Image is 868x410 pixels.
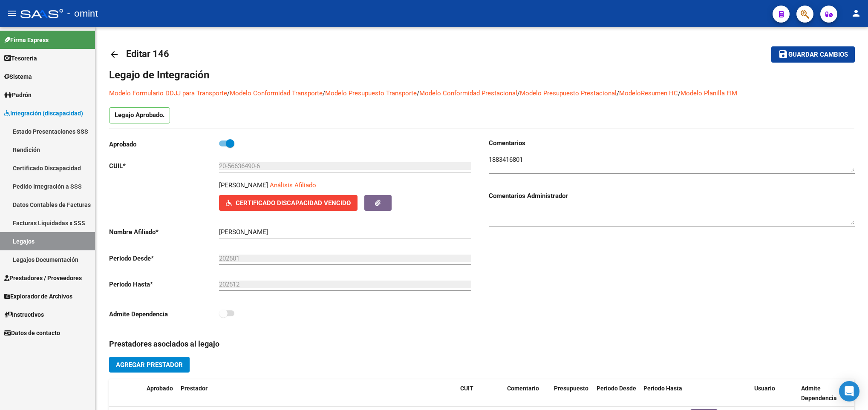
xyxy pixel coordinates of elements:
a: Modelo Conformidad Transporte [230,89,323,97]
span: Presupuesto [554,385,588,392]
datatable-header-cell: Usuario [751,379,798,407]
a: Modelo Presupuesto Prestacional [520,89,617,97]
h3: Comentarios [489,138,855,148]
p: Admite Dependencia [109,310,219,319]
p: [PERSON_NAME] [219,181,268,190]
a: Modelo Conformidad Prestacional [419,89,517,97]
p: Legajo Aprobado. [109,107,170,123]
p: Aprobado [109,140,219,149]
mat-icon: person [851,8,861,18]
h3: Comentarios Administrador [489,191,855,201]
span: Editar 146 [126,49,169,59]
a: Modelo Planilla FIM [681,89,737,97]
a: ModeloResumen HC [619,89,678,97]
datatable-header-cell: Prestador [177,379,457,407]
a: Modelo Formulario DDJJ para Transporte [109,89,227,97]
span: Prestador [181,385,208,392]
span: Sistema [4,72,32,81]
span: Certificado Discapacidad Vencido [236,199,351,207]
span: Análisis Afiliado [270,181,316,189]
span: Periodo Desde [597,385,636,392]
span: Instructivos [4,310,44,319]
mat-icon: menu [7,8,17,18]
span: Admite Dependencia [801,385,837,401]
span: Explorador de Archivos [4,292,72,301]
span: Periodo Hasta [643,385,682,392]
button: Agregar Prestador [109,357,190,373]
datatable-header-cell: Admite Dependencia [798,379,845,407]
span: Padrón [4,90,32,100]
h3: Prestadores asociados al legajo [109,338,854,350]
datatable-header-cell: Aprobado [143,379,177,407]
h1: Legajo de Integración [109,68,854,82]
datatable-header-cell: Periodo Hasta [640,379,687,407]
span: Usuario [754,385,775,392]
p: Periodo Desde [109,254,219,263]
p: Nombre Afiliado [109,227,219,237]
div: Open Intercom Messenger [839,381,859,401]
mat-icon: arrow_back [109,49,119,60]
span: Tesorería [4,54,37,63]
datatable-header-cell: Periodo Desde [593,379,640,407]
span: Comentario [507,385,539,392]
span: Guardar cambios [788,51,848,59]
p: Periodo Hasta [109,280,219,289]
button: Guardar cambios [771,46,855,62]
button: Certificado Discapacidad Vencido [219,195,358,211]
p: CUIL [109,161,219,171]
span: CUIT [460,385,473,392]
datatable-header-cell: Presupuesto [551,379,593,407]
span: Aprobado [147,385,173,392]
span: Agregar Prestador [116,361,183,369]
datatable-header-cell: CUIT [457,379,504,407]
span: Datos de contacto [4,328,60,338]
mat-icon: save [778,49,788,59]
datatable-header-cell: Comentario [504,379,551,407]
a: Modelo Presupuesto Transporte [325,89,417,97]
span: - omint [67,4,98,23]
span: Firma Express [4,35,49,45]
span: Integración (discapacidad) [4,109,83,118]
span: Prestadores / Proveedores [4,273,82,283]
